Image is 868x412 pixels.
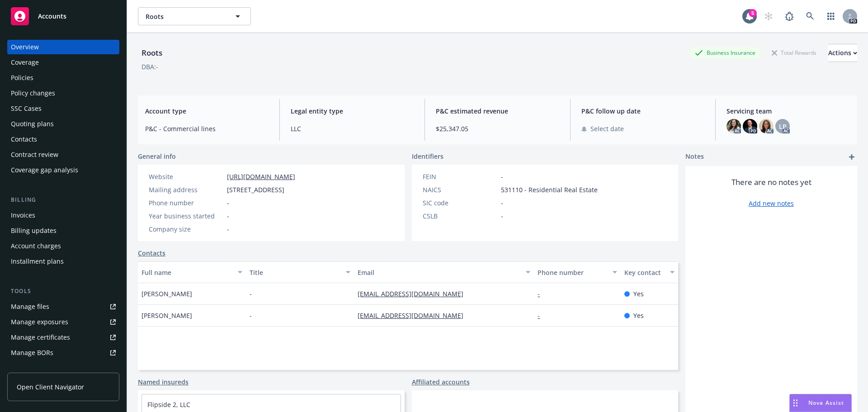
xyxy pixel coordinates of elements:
div: Mailing address [149,185,223,194]
div: 5 [749,9,757,17]
a: Summary of insurance [7,361,119,375]
span: - [250,311,252,320]
div: Tools [7,287,119,296]
span: - [227,198,229,208]
div: Contacts [11,132,37,147]
a: Start snowing [759,7,778,25]
div: Manage files [11,299,49,314]
span: Notes [685,152,704,162]
span: P&C - Commercial lines [145,124,269,133]
button: Nova Assist [789,394,852,412]
div: Coverage [11,55,39,70]
div: Year business started [149,211,223,221]
span: LP [779,122,787,131]
img: photo [759,119,774,133]
span: Accounts [38,13,66,20]
a: Affiliated accounts [412,377,470,387]
button: Key contact [621,261,678,283]
span: Open Client Navigator [17,382,84,392]
a: Installment plans [7,254,119,269]
a: [URL][DOMAIN_NAME] [227,172,295,181]
a: Accounts [7,4,119,29]
a: Coverage gap analysis [7,163,119,177]
a: Named insureds [138,377,189,387]
div: Contract review [11,147,58,162]
div: DBA: - [142,62,158,71]
a: Contacts [7,132,119,147]
span: - [501,198,503,208]
div: Drag to move [790,394,801,412]
div: Installment plans [11,254,64,269]
div: Key contact [624,268,665,277]
span: Select date [590,124,624,133]
button: Title [246,261,354,283]
span: - [501,211,503,221]
button: Email [354,261,534,283]
div: Email [358,268,520,277]
div: Invoices [11,208,35,223]
span: Nova Assist [808,399,844,407]
div: Phone number [149,198,223,208]
span: [STREET_ADDRESS] [227,185,284,194]
a: Invoices [7,208,119,223]
a: Manage files [7,299,119,314]
div: Roots [138,47,166,59]
span: - [227,224,229,234]
a: add [846,152,857,162]
span: - [227,211,229,221]
div: Total Rewards [767,47,821,58]
span: LLC [291,124,414,133]
a: Manage exposures [7,315,119,329]
a: Switch app [822,7,840,25]
span: There are no notes yet [731,177,811,188]
span: Legal entity type [291,106,414,116]
a: Overview [7,40,119,54]
span: 531110 - Residential Real Estate [501,185,598,194]
span: - [250,289,252,298]
div: Actions [828,44,857,62]
div: Summary of insurance [11,361,80,375]
a: Flipside 2, LLC [147,400,190,409]
div: Website [149,172,223,181]
a: Contacts [138,248,165,258]
a: SSC Cases [7,101,119,116]
span: Account type [145,106,269,116]
div: Policy changes [11,86,55,100]
a: Billing updates [7,223,119,238]
span: [PERSON_NAME] [142,289,192,298]
div: Manage exposures [11,315,68,329]
img: photo [743,119,757,133]
a: Account charges [7,239,119,253]
div: Phone number [538,268,607,277]
div: Company size [149,224,223,234]
span: Roots [146,12,224,21]
span: Yes [633,311,644,320]
div: Coverage gap analysis [11,163,78,177]
a: Policy changes [7,86,119,100]
button: Roots [138,7,251,25]
div: Billing updates [11,223,57,238]
a: Quoting plans [7,117,119,131]
div: Business Insurance [690,47,760,58]
div: Full name [142,268,232,277]
a: Report a Bug [780,7,798,25]
div: Account charges [11,239,61,253]
a: [EMAIL_ADDRESS][DOMAIN_NAME] [358,289,471,298]
a: - [538,289,547,298]
span: P&C follow up date [581,106,705,116]
a: Policies [7,71,119,85]
span: General info [138,152,176,161]
div: Title [250,268,340,277]
div: SIC code [423,198,497,208]
button: Actions [828,44,857,62]
div: NAICS [423,185,497,194]
a: Add new notes [749,199,794,208]
div: Manage BORs [11,346,53,360]
img: photo [726,119,741,133]
span: - [501,172,503,181]
a: [EMAIL_ADDRESS][DOMAIN_NAME] [358,311,471,320]
button: Full name [138,261,246,283]
span: Identifiers [412,152,443,161]
div: Billing [7,195,119,204]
